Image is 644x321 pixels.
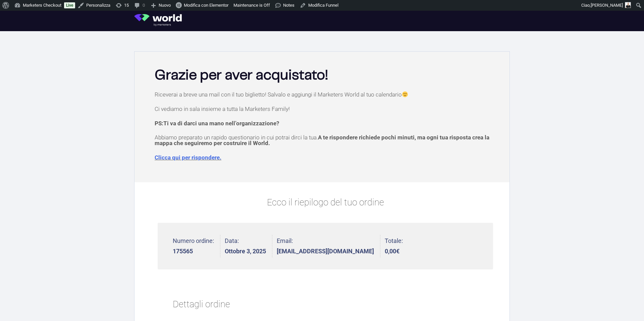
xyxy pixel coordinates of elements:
[155,120,279,127] strong: PS:
[158,196,493,209] p: Ecco il riepilogo del tuo ordine
[155,91,496,98] p: Riceverai a breve una mail con il tuo biglietto! Salvalo e aggiungi il Marketers World al tuo cal...
[173,248,214,254] strong: 175565
[155,69,328,82] b: Grazie per aver acquistato!
[173,235,220,257] li: Numero ordine:
[396,248,399,255] span: €
[225,235,272,257] li: Data:
[155,134,489,146] span: A te rispondere richiede pochi minuti, ma ogni tua risposta crea la mappa che seguiremo per costr...
[277,235,380,257] li: Email:
[184,3,228,8] span: Modifica con Elementor
[155,154,221,161] a: Clicca qui per rispondere.
[385,235,403,257] li: Totale:
[225,248,266,254] strong: Ottobre 3, 2025
[173,291,478,319] h2: Dettagli ordine
[155,135,496,146] p: Abbiamo preparato un rapido questionario in cui potrai dirci la tua.
[163,120,279,127] span: Ti va di darci una mano nell’organizzazione?
[402,91,408,97] img: 🙂
[277,248,374,254] strong: [EMAIL_ADDRESS][DOMAIN_NAME]
[385,248,399,255] bdi: 0,00
[64,2,75,8] a: Live
[591,3,623,8] span: [PERSON_NAME]
[155,106,496,112] p: Ci vediamo in sala insieme a tutta la Marketers Family!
